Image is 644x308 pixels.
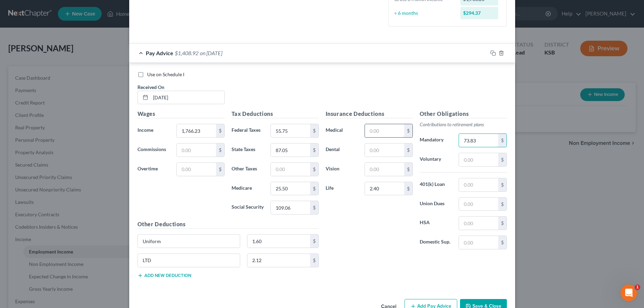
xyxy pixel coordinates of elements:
[228,162,267,176] label: Other Taxes
[138,235,240,248] input: Specify...
[134,162,173,176] label: Overtime
[228,124,267,138] label: Federal Taxes
[138,254,240,267] input: Specify...
[228,143,267,157] label: State Taxes
[137,273,191,278] button: Add new deduction
[365,124,404,137] input: 0.00
[498,134,507,147] div: $
[232,110,319,118] h5: Tax Deductions
[460,7,498,19] div: $294.37
[228,182,267,196] label: Medicare
[271,201,310,214] input: 0.00
[416,197,456,211] label: Union Dues
[326,110,413,118] h5: Insurance Deductions
[137,84,164,90] span: Received On
[271,182,310,195] input: 0.00
[146,50,173,56] span: Pay Advice
[365,143,404,157] input: 0.00
[134,143,173,157] label: Commissions
[247,254,310,267] input: 0.00
[200,50,222,56] span: on [DATE]
[459,153,498,166] input: 0.00
[416,133,456,147] label: Mandatory
[416,178,456,192] label: 401(k) Loan
[459,217,498,230] input: 0.00
[498,217,507,230] div: $
[271,124,310,137] input: 0.00
[459,236,498,249] input: 0.00
[271,143,310,157] input: 0.00
[147,71,184,77] span: Use on Schedule I
[310,254,318,267] div: $
[216,163,224,176] div: $
[216,124,224,137] div: $
[310,235,318,248] div: $
[322,162,361,176] label: Vision
[310,163,318,176] div: $
[498,153,507,166] div: $
[137,220,319,229] h5: Other Deductions
[151,91,224,104] input: MM/DD/YYYY
[635,285,640,290] span: 1
[322,143,361,157] label: Dental
[247,235,310,248] input: 0.00
[404,182,412,195] div: $
[416,153,456,167] label: Voluntary
[404,143,412,157] div: $
[177,124,216,137] input: 0.00
[498,178,507,191] div: $
[310,143,318,157] div: $
[416,236,456,249] label: Domestic Sup.
[271,163,310,176] input: 0.00
[404,163,412,176] div: $
[365,163,404,176] input: 0.00
[420,110,507,118] h5: Other Obligations
[177,143,216,157] input: 0.00
[175,50,198,56] span: $1,408.92
[498,198,507,211] div: $
[498,236,507,249] div: $
[420,121,507,128] p: Contributions to retirement plans
[322,182,361,196] label: Life
[404,124,412,137] div: $
[391,10,457,17] div: ÷ 6 months
[459,178,498,191] input: 0.00
[416,216,456,230] label: HSA
[459,198,498,211] input: 0.00
[365,182,404,195] input: 0.00
[322,124,361,138] label: Medical
[137,127,153,133] span: Income
[621,285,637,301] iframe: Intercom live chat
[216,143,224,157] div: $
[177,163,216,176] input: 0.00
[228,201,267,215] label: Social Security
[310,182,318,195] div: $
[310,201,318,214] div: $
[137,110,225,118] h5: Wages
[459,134,498,147] input: 0.00
[310,124,318,137] div: $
